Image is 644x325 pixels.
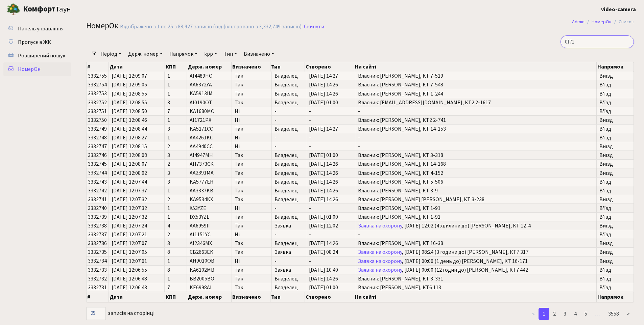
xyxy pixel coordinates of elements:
span: AA4261KC [190,134,213,141]
span: [DATE] 12:09:05 [112,82,162,87]
span: AI4947MH [190,152,213,159]
span: - [309,259,352,264]
span: [DATE] 01:00 [309,285,352,290]
span: Так [235,188,269,193]
span: - [275,109,303,114]
span: Так [235,91,269,97]
span: 1 [167,214,184,220]
span: [DATE] 08:24 [309,249,352,255]
span: 1 [167,73,184,79]
input: Пошук... [560,35,634,48]
span: - [275,206,303,211]
span: Власник: [PERSON_NAME], КТ 16-38 [358,241,594,246]
span: Так [235,285,269,290]
a: Заявка на охорону [358,222,402,229]
span: 3332749 [88,125,107,133]
th: # [87,292,109,302]
span: 1 [167,259,184,264]
span: [DATE] 14:26 [309,161,352,167]
span: Так [235,249,269,255]
span: [DATE] 12:07:05 [112,249,162,255]
span: [DATE] 12:02 [309,223,352,228]
span: Ні [235,206,269,211]
th: КПП [165,62,187,72]
th: На сайті [354,292,597,302]
span: 3332747 [88,143,107,150]
span: 3332742 [88,187,107,194]
a: Розширений пошук [3,49,71,62]
span: Власник: [PERSON_NAME], КТ 1-91 [358,214,594,220]
span: , [DATE] 08:24 (3 години до) [PERSON_NAME], КТ7 317 [358,249,594,255]
span: Владелец [275,153,303,158]
span: [DATE] 12:08:55 [112,91,162,97]
button: Переключити навігацію [85,4,101,15]
span: Власник: [PERSON_NAME], КТ 3-318 [358,153,594,158]
span: , [DATE] 00:00 (1 день до) [PERSON_NAME], КТ 16-171 [358,259,594,264]
span: Владелец [275,179,303,185]
span: [DATE] 12:07:21 [112,232,162,237]
span: [DATE] 14:26 [309,197,352,202]
span: Виїзд [599,153,631,158]
span: Так [235,276,269,281]
span: [DATE] 01:00 [309,100,352,105]
span: Ні [235,135,269,140]
span: Виїзд [599,223,631,228]
span: [DATE] 01:00 [309,153,352,158]
span: [DATE] 12:07:32 [112,206,162,211]
th: Держ. номер [187,292,232,302]
span: 3332740 [88,205,107,212]
span: В'їзд [599,126,631,132]
th: Створено [305,62,354,72]
span: Пропуск в ЖК [18,38,51,46]
span: Виїзд [599,161,631,167]
span: 1 [167,91,184,97]
span: Виїзд [599,197,631,202]
span: [DATE] 14:26 [309,188,352,193]
span: [DATE] 14:26 [309,179,352,185]
span: AI1721PX [190,116,211,124]
a: Заявка на охорону [358,266,402,274]
span: 1 [167,276,184,281]
span: Владелец [275,276,303,281]
a: Панель управління [3,22,71,35]
span: Владелец [275,197,303,202]
span: Власник: [PERSON_NAME], КТ 1-91 [358,206,594,211]
span: 3332753 [88,90,107,98]
span: - [309,232,352,237]
span: Власник: [PERSON_NAME], КТ 3-9 [358,188,594,193]
span: KE6998AI [190,284,212,291]
span: Власник: [PERSON_NAME], КТ2 2-741 [358,117,594,123]
span: Власник: [PERSON_NAME], КТ6 113 [358,285,594,290]
span: Так [235,241,269,246]
span: 3332752 [88,99,107,106]
span: KA5913IM [190,90,213,98]
span: Так [235,267,269,273]
th: Визначено [232,292,270,302]
span: [DATE] 12:07:01 [112,259,162,264]
span: Ні [235,109,269,114]
span: [DATE] 14:26 [309,91,352,97]
span: 4 [167,223,184,228]
span: 1 [167,188,184,193]
span: Владелец [275,91,303,97]
span: [DATE] 14:27 [309,73,352,79]
a: НомерОк [3,62,71,76]
a: Заявка на охорону [358,258,402,265]
span: KA5171CC [190,125,213,133]
span: [DATE] 12:08:07 [112,161,162,167]
span: Виїзд [599,144,631,149]
span: AH9010OB [190,258,214,265]
span: 8 [167,249,184,255]
span: [DATE] 12:06:55 [112,267,162,273]
span: 3 [167,100,184,105]
span: Виїзд [599,170,631,176]
span: [DATE] 12:07:44 [112,179,162,185]
span: 3332731 [88,284,107,291]
span: 3332737 [88,231,107,238]
span: - [275,135,303,140]
span: Власник: [PERSON_NAME], КТ 14-168 [358,161,594,167]
a: 1 [539,308,549,320]
span: Виїзд [599,241,631,246]
span: [DATE] 12:06:43 [112,285,162,290]
span: Так [235,73,269,79]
